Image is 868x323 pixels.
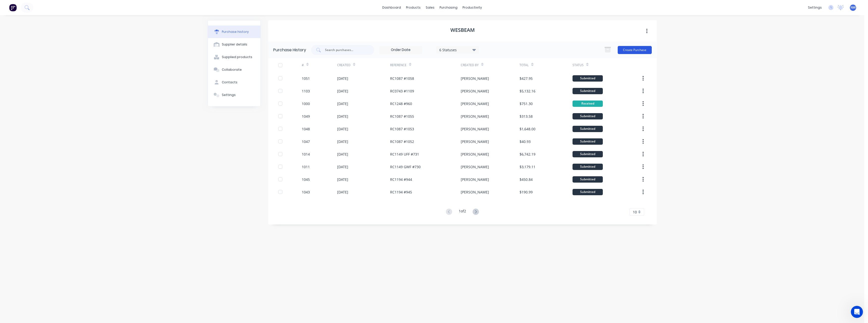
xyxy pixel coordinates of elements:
div: [PERSON_NAME] [461,101,489,106]
div: Supplied products [222,55,252,59]
div: purchasing [437,4,460,11]
div: sales [423,4,437,11]
div: Purchase History [273,47,306,53]
div: 1051 [302,76,310,81]
div: [DATE] [337,126,348,132]
div: Collaborate [222,67,242,72]
div: RC1248 #960 [390,101,412,106]
div: RC1087 #1055 [390,114,414,119]
button: Create Purchase [618,46,652,54]
div: $6,742.19 [520,152,535,157]
iframe: Intercom live chat [851,306,863,318]
div: Settings [222,93,236,97]
button: Settings [208,89,260,101]
div: Submitted [573,88,603,94]
div: RC1194 #945 [390,189,412,195]
span: 10 [633,209,637,215]
div: 1043 [302,189,310,195]
div: 1011 [302,164,310,169]
div: Submitted [573,138,603,145]
div: 1047 [302,139,310,144]
span: NW [851,5,856,10]
div: $1,648.00 [520,126,535,132]
div: 6 Statuses [439,47,475,52]
div: [PERSON_NAME] [461,189,489,195]
div: Submitted [573,176,603,183]
div: Purchase history [222,30,249,34]
input: Order Date [379,46,422,54]
div: Supplier details [222,42,247,47]
div: [DATE] [337,177,348,182]
div: [DATE] [337,88,348,94]
div: $5,132.16 [520,88,535,94]
div: 1 of 2 [459,208,466,216]
div: Submitted [573,113,603,119]
div: Contacts [222,80,237,85]
div: [DATE] [337,101,348,106]
div: Submitted [573,151,603,157]
div: $427.95 [520,76,533,81]
div: settings [805,4,824,11]
img: Factory [9,4,17,11]
div: RC1087 #1058 [390,76,414,81]
div: Reference [390,63,406,67]
div: [DATE] [337,189,348,195]
div: $450.84 [520,177,533,182]
div: [PERSON_NAME] [461,139,489,144]
div: RC1087 #1052 [390,139,414,144]
div: Created [337,63,350,67]
div: RC1087 #1053 [390,126,414,132]
button: Supplier details [208,38,260,51]
button: Supplied products [208,51,260,63]
div: 1000 [302,101,310,106]
div: $313.58 [520,114,533,119]
div: [PERSON_NAME] [461,152,489,157]
div: Submitted [573,189,603,195]
button: Purchase history [208,26,260,38]
div: $3,179.11 [520,164,535,169]
div: Total [520,63,529,67]
input: Search purchases... [324,47,366,53]
div: 1048 [302,126,310,132]
div: [PERSON_NAME] [461,88,489,94]
div: 1045 [302,177,310,182]
div: $751.30 [520,101,533,106]
div: [DATE] [337,114,348,119]
div: [DATE] [337,139,348,144]
div: $190.99 [520,189,533,195]
div: Submitted [573,164,603,170]
div: RC1149 UFF #731 [390,152,419,157]
div: Status [573,63,584,67]
div: 1049 [302,114,310,119]
div: RC1149 GWF #730 [390,164,421,169]
div: RC0743 #1109 [390,88,414,94]
div: 1014 [302,152,310,157]
button: Collaborate [208,63,260,76]
div: [DATE] [337,152,348,157]
div: [PERSON_NAME] [461,164,489,169]
div: [DATE] [337,76,348,81]
div: [PERSON_NAME] [461,177,489,182]
div: [PERSON_NAME] [461,76,489,81]
div: Submitted [573,75,603,82]
div: Submitted [573,126,603,132]
div: products [403,4,423,11]
button: Contacts [208,76,260,89]
div: productivity [460,4,484,11]
a: dashboard [380,4,403,11]
div: RC1194 #944 [390,177,412,182]
div: # [302,63,304,67]
div: $40.93 [520,139,531,144]
div: Created By [461,63,479,67]
div: [PERSON_NAME] [461,114,489,119]
div: 1103 [302,88,310,94]
div: Received [573,101,603,107]
h1: Wesbeam [450,27,475,33]
div: [PERSON_NAME] [461,126,489,132]
div: [DATE] [337,164,348,169]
